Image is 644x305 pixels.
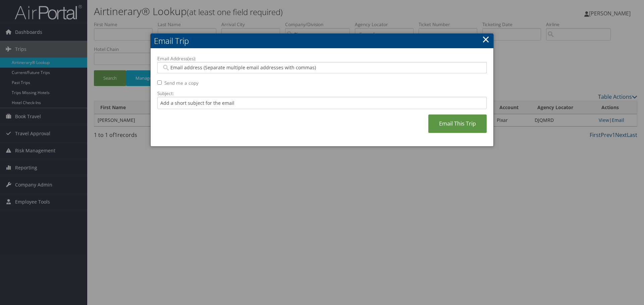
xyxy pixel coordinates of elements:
h2: Email Trip [151,33,493,48]
label: Email Address(es): [157,55,487,62]
a: × [482,32,490,46]
input: Add a short subject for the email [157,97,487,109]
label: Send me a copy [164,80,199,86]
a: Email This Trip [428,115,487,133]
input: Email address (Separate multiple email addresses with commas) [162,64,482,71]
label: Subject: [157,90,487,97]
